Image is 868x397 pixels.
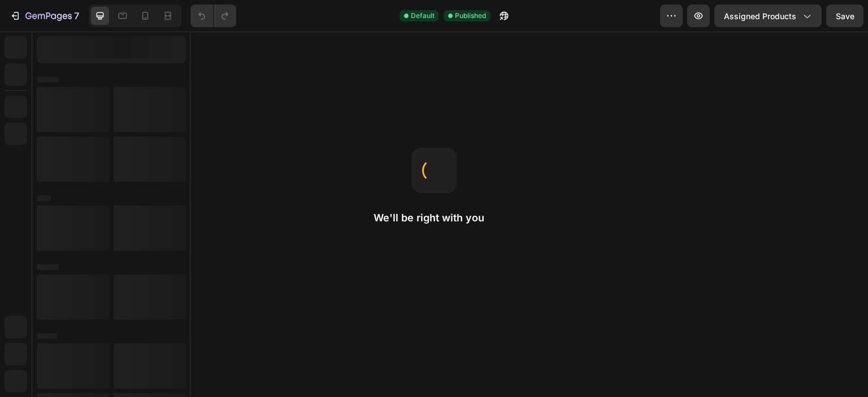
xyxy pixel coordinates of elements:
div: Undo/Redo [190,5,236,27]
p: 7 [74,9,79,23]
button: Save [826,5,863,27]
button: Assigned Products [714,5,822,27]
span: Assigned Products [724,10,796,22]
span: Save [836,11,854,21]
span: Default [411,11,435,21]
button: 7 [5,5,84,27]
h2: We'll be right with you [374,211,494,225]
span: Published [455,11,486,21]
